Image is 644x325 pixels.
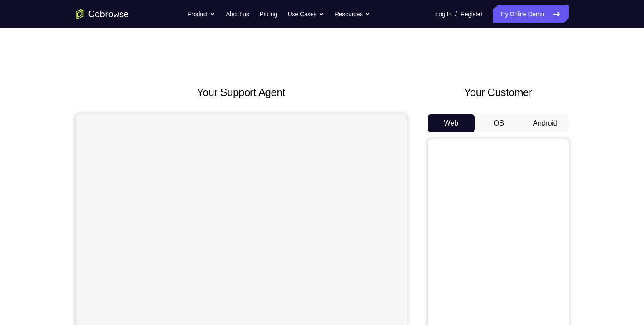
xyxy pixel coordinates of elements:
h2: Your Support Agent [76,85,407,100]
button: iOS [475,114,522,132]
a: Register [460,5,482,23]
button: Use Cases [288,5,324,23]
span: / [455,9,457,19]
button: Android [522,114,569,132]
a: Try Online Demo [493,5,568,23]
button: Resources [335,5,370,23]
a: About us [226,5,249,23]
a: Log In [435,5,452,23]
a: Go to the home page [76,9,129,19]
button: Product [188,5,215,23]
h2: Your Customer [428,85,569,100]
button: Web [428,114,475,132]
a: Pricing [259,5,277,23]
